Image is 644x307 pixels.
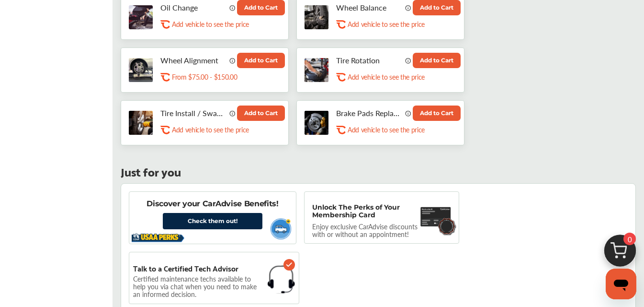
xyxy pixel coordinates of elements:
img: tire-install-swap-tires-thumb.jpg [129,111,153,135]
p: Enjoy exclusive CarAdvise discounts with or without an appointment! [312,223,427,238]
p: Unlock The Perks of Your Membership Card [312,203,417,219]
img: info_icon_vector.svg [229,57,236,64]
img: badge.f18848ea.svg [437,217,457,236]
img: info_icon_vector.svg [405,4,412,11]
button: Add to Cart [413,106,461,121]
button: Add to Cart [413,53,461,68]
button: Add to Cart [237,106,285,121]
p: Wheel Balance [336,3,401,12]
img: wheel-alignment-thumb.jpg [129,58,153,82]
img: info_icon_vector.svg [229,4,236,11]
span: 0 [623,233,636,245]
iframe: Button to launch messaging window [606,269,636,299]
p: Add vehicle to see the price [348,125,425,134]
p: From $75.00 - $150.00 [172,72,237,82]
p: Add vehicle to see the price [348,72,425,82]
a: Check them out! [163,213,262,229]
p: Tire Rotation [336,56,401,65]
img: info_icon_vector.svg [405,57,412,64]
img: usaa-logo.5ee3b997.svg [132,232,184,243]
img: tire-wheel-balance-thumb.jpg [305,5,328,29]
p: Add vehicle to see the price [172,125,249,134]
img: tire-rotation-thumb.jpg [305,58,328,82]
button: Add to Cart [237,53,285,68]
img: oil-change-thumb.jpg [129,5,153,29]
p: Discover your CarAdvise Benefits! [147,199,278,209]
img: info_icon_vector.svg [405,110,412,117]
img: check-icon.521c8815.svg [283,259,295,271]
img: headphones.1b115f31.svg [268,264,295,295]
img: info_icon_vector.svg [229,110,236,117]
p: Tire Install / Swap Tires [160,108,226,118]
p: Brake Pads Replacement [336,108,401,118]
p: Add vehicle to see the price [172,20,249,29]
p: Just for you [121,166,181,176]
img: maintenance-card.27cfeff5.svg [420,203,452,230]
img: brake-pads-replacement-thumb.jpg [305,111,328,135]
p: Oil Change [160,3,226,12]
img: cart_icon.3d0951e8.svg [597,230,643,276]
p: Certified maintenance techs available to help you via chat when you need to make an informed deci... [133,276,264,296]
p: Talk to a Certified Tech Advisor [133,264,238,272]
img: usaa-vehicle.1b55c2f1.svg [266,215,294,242]
p: Wheel Alignment [160,56,226,65]
p: Add vehicle to see the price [348,20,425,29]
